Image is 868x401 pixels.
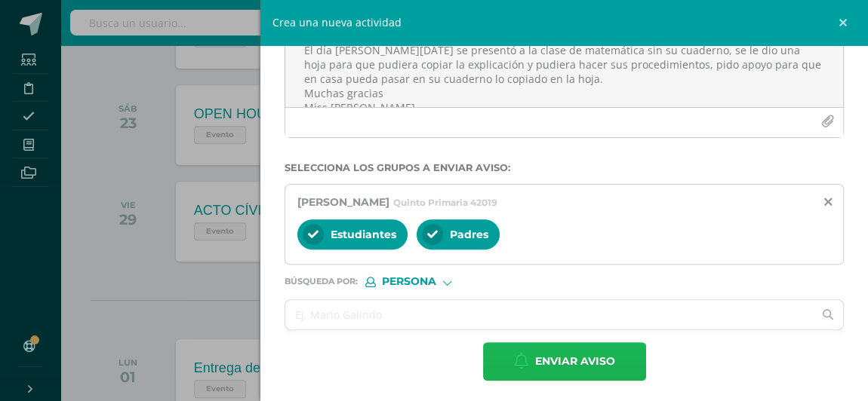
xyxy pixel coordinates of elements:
[297,195,389,209] span: [PERSON_NAME]
[285,300,813,329] input: Ej. Mario Galindo
[285,277,358,286] span: Búsqueda por :
[450,228,488,241] span: Padres
[285,32,843,107] textarea: El día [PERSON_NAME][DATE] se presentó a la clase de matemática sin su cuaderno, se le dio una ho...
[382,277,436,286] span: Persona
[365,277,479,287] div: [object Object]
[285,162,844,173] label: Selecciona los grupos a enviar aviso :
[331,228,396,241] span: Estudiantes
[483,342,646,381] button: Enviar aviso
[393,197,497,208] span: Quinto Primaria 42019
[535,343,615,380] span: Enviar aviso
